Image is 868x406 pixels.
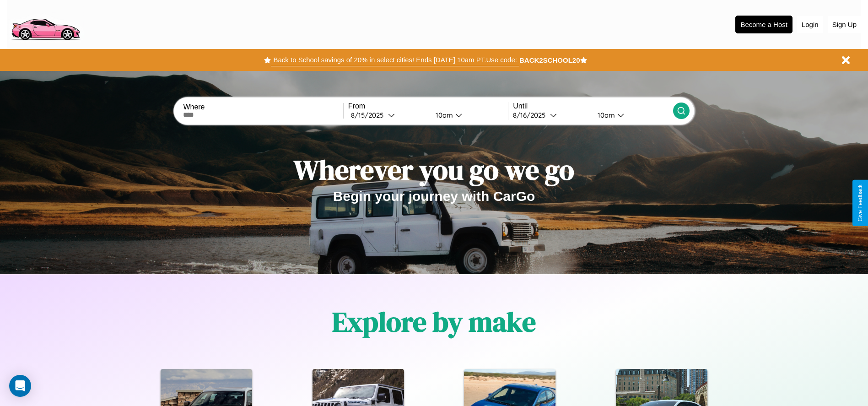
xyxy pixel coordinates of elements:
[351,111,388,119] div: 8 / 15 / 2025
[7,5,84,43] img: logo
[593,111,617,119] div: 10am
[332,303,536,341] h1: Explore by make
[431,111,455,119] div: 10am
[348,110,428,120] button: 8/15/2025
[797,16,823,33] button: Login
[519,56,580,64] b: BACK2SCHOOL20
[271,54,519,66] button: Back to School savings of 20% in select cities! Ends [DATE] 10am PT.Use code:
[183,103,343,111] label: Where
[513,111,550,119] div: 8 / 16 / 2025
[9,375,31,397] div: Open Intercom Messenger
[857,184,863,222] div: Give Feedback
[348,102,508,110] label: From
[428,110,508,120] button: 10am
[735,16,793,33] button: Become a Host
[590,110,673,120] button: 10am
[513,102,673,110] label: Until
[828,16,861,33] button: Sign Up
